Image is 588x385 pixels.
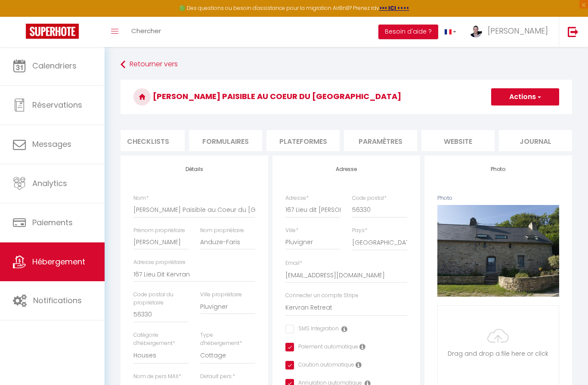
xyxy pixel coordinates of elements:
[121,57,572,72] a: Retourner vers
[285,227,298,235] label: Ville
[378,25,438,39] button: Besoin d'aide ?
[133,194,149,202] label: Nom
[352,227,367,235] label: Pays
[111,130,185,151] li: Checklists
[133,291,189,307] label: Code postal du propriétaire
[344,130,417,151] li: Paramètres
[469,25,482,37] img: ...
[133,331,189,348] label: Catégorie d'hébergement
[421,130,495,151] li: website
[294,343,358,352] label: Paiement automatique
[488,25,548,36] span: [PERSON_NAME]
[33,295,82,306] span: Notifications
[379,4,409,12] a: >>> ICI <<<<
[294,361,354,370] label: Caution automatique
[568,26,579,37] img: logout
[32,256,85,267] span: Hébergement
[200,291,242,299] label: Ville propriétaire
[266,130,340,151] li: Plateformes
[189,130,262,151] li: Formulaires
[26,24,79,39] img: Super Booking
[200,227,244,235] label: Nom propriétaire
[437,194,452,202] label: Photo
[133,166,255,172] h4: Détails
[32,217,73,228] span: Paiements
[200,331,255,348] label: Type d'hébergement
[285,259,302,267] label: Email
[125,17,167,47] a: Chercher
[32,139,71,149] span: Messages
[133,373,181,381] label: Nom de pers MAX
[285,166,407,172] h4: Adresse
[32,60,77,71] span: Calendriers
[121,80,572,114] h3: [PERSON_NAME] Paisible au Coeur du [GEOGRAPHIC_DATA]
[32,178,67,189] span: Analytics
[200,373,235,381] label: Default pers.
[32,99,82,110] span: Réservations
[491,88,559,106] button: Actions
[285,292,359,300] label: Connecter un compte Stripe
[133,258,186,267] label: Adresse propriétaire
[352,194,387,202] label: Code postal
[133,227,185,235] label: Prénom propriétaire
[285,194,309,202] label: Adresse
[463,17,559,47] a: ... [PERSON_NAME]
[131,26,161,35] span: Chercher
[499,130,572,151] li: Journal
[437,166,559,172] h4: Photo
